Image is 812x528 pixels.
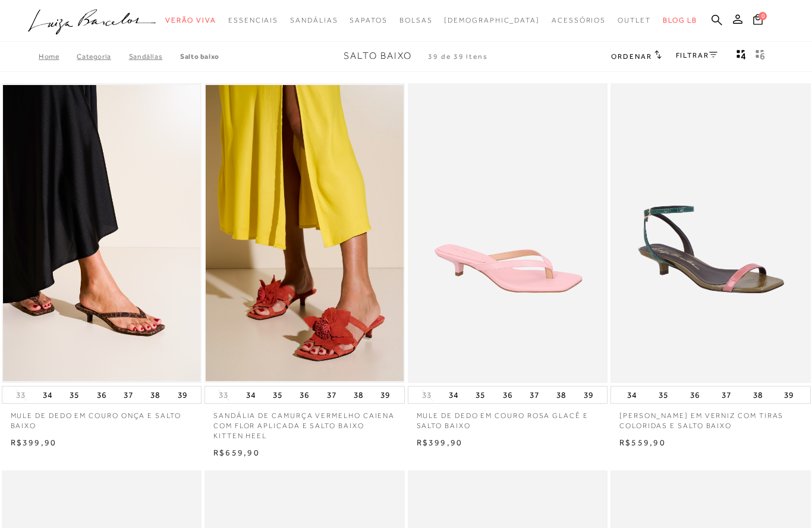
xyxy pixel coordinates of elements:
[618,10,651,32] a: categoryNavScreenReaderText
[552,10,606,32] a: categoryNavScreenReaderText
[399,16,433,24] span: Bolsas
[206,85,404,382] img: SANDÁLIA DE CAMURÇA VERMELHO CAIENA COM FLOR APLICADA E SALTO BAIXO KITTEN HEEL
[759,12,767,20] span: 0
[624,386,640,403] button: 34
[350,386,367,403] button: 38
[445,386,462,403] button: 34
[12,389,29,401] button: 33
[243,386,259,403] button: 34
[780,386,797,403] button: 39
[718,386,735,403] button: 37
[165,10,216,32] a: categoryNavScreenReaderText
[552,16,606,24] span: Acessórios
[213,448,260,457] span: R$659,90
[93,386,110,403] button: 36
[350,10,387,32] a: categoryNavScreenReaderText
[39,386,56,403] button: 34
[610,404,811,431] a: [PERSON_NAME] EM VERNIZ COM TIRAS COLORIDAS E SALTO BAIXO
[409,85,607,382] a: MULE DE DEDO EM COURO ROSA GLACÊ E SALTO BAIXO MULE DE DEDO EM COURO ROSA GLACÊ E SALTO BAIXO
[290,10,338,32] a: categoryNavScreenReaderText
[408,404,608,431] a: MULE DE DEDO EM COURO ROSA GLACÊ E SALTO BAIXO
[417,438,463,447] span: R$399,90
[77,52,128,61] a: Categoria
[619,438,666,447] span: R$559,90
[350,16,387,24] span: Sapatos
[526,386,543,403] button: 37
[323,386,340,403] button: 37
[444,10,540,32] a: noSubCategoriesText
[290,16,338,24] span: Sandálias
[663,16,697,24] span: BLOG LB
[11,438,57,447] span: R$399,90
[663,10,697,32] a: BLOG LB
[165,16,216,24] span: Verão Viva
[174,386,191,403] button: 39
[580,386,597,403] button: 39
[228,10,278,32] a: categoryNavScreenReaderText
[39,52,77,61] a: Home
[611,52,652,61] span: Ordenar
[120,386,137,403] button: 37
[612,85,810,382] img: SANDÁLIA EM VERNIZ COM TIRAS COLORIDAS E SALTO BAIXO
[687,386,703,403] button: 36
[296,386,313,403] button: 36
[612,85,810,382] a: SANDÁLIA EM VERNIZ COM TIRAS COLORIDAS E SALTO BAIXO SANDÁLIA EM VERNIZ COM TIRAS COLORIDAS E SAL...
[472,386,489,403] button: 35
[66,386,83,403] button: 35
[180,52,219,61] a: Salto Baixo
[409,85,607,382] img: MULE DE DEDO EM COURO ROSA GLACÊ E SALTO BAIXO
[553,386,569,403] button: 38
[676,51,717,59] a: FILTRAR
[129,52,180,61] a: SANDÁLIAS
[499,386,516,403] button: 36
[752,49,769,64] button: gridText6Desc
[733,49,750,64] button: Mostrar 4 produtos por linha
[750,13,766,29] button: 0
[655,386,672,403] button: 35
[3,85,201,382] a: MULE DE DEDO EM COURO ONÇA E SALTO BAIXO MULE DE DEDO EM COURO ONÇA E SALTO BAIXO
[147,386,163,403] button: 38
[2,404,202,431] a: MULE DE DEDO EM COURO ONÇA E SALTO BAIXO
[215,389,232,401] button: 33
[3,85,201,382] img: MULE DE DEDO EM COURO ONÇA E SALTO BAIXO
[750,386,766,403] button: 38
[399,10,433,32] a: categoryNavScreenReaderText
[269,386,286,403] button: 35
[204,404,405,441] a: SANDÁLIA DE CAMURÇA VERMELHO CAIENA COM FLOR APLICADA E SALTO BAIXO KITTEN HEEL
[344,51,412,61] span: Salto Baixo
[428,52,488,61] span: 39 de 39 itens
[418,389,435,401] button: 33
[206,85,404,382] a: SANDÁLIA DE CAMURÇA VERMELHO CAIENA COM FLOR APLICADA E SALTO BAIXO KITTEN HEEL SANDÁLIA DE CAMUR...
[377,386,394,403] button: 39
[444,16,540,24] span: [DEMOGRAPHIC_DATA]
[618,16,651,24] span: Outlet
[228,16,278,24] span: Essenciais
